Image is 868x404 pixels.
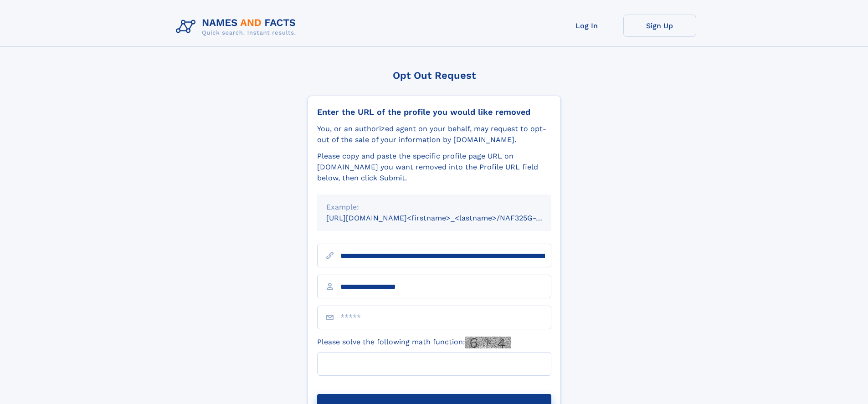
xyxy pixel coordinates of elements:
[623,15,696,37] a: Sign Up
[326,202,542,213] div: Example:
[317,107,551,117] div: Enter the URL of the profile you would like removed
[172,15,303,39] img: Logo Names and Facts
[317,123,551,145] div: You, or an authorized agent on your behalf, may request to opt-out of the sale of your informatio...
[308,70,561,81] div: Opt Out Request
[550,15,623,37] a: Log In
[326,214,569,222] small: [URL][DOMAIN_NAME]<firstname>_<lastname>/NAF325G-xxxxxxxx
[317,151,551,184] div: Please copy and paste the specific profile page URL on [DOMAIN_NAME] you want removed into the Pr...
[317,337,511,348] label: Please solve the following math function:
